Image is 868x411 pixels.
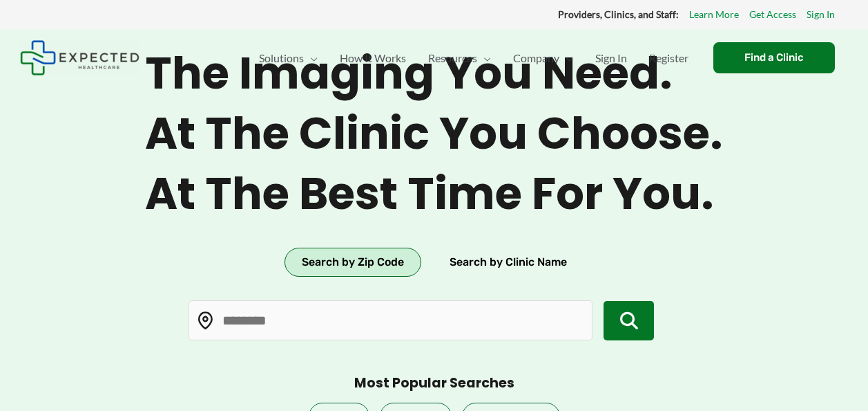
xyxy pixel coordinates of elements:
span: How It Works [340,34,406,82]
span: Sign In [595,34,627,82]
span: Resources [428,34,477,82]
a: SolutionsMenu Toggle [248,34,329,82]
a: CompanyMenu Toggle [502,34,584,82]
span: Menu Toggle [559,34,573,82]
a: Get Access [749,6,796,24]
span: Menu Toggle [477,34,491,82]
img: Location pin [197,312,215,330]
span: Register [649,34,688,82]
a: Register [638,34,700,82]
a: Sign In [807,6,835,24]
nav: Primary Site Navigation [248,34,700,82]
button: Search by Zip Code [284,248,421,277]
button: Search by Clinic Name [432,248,584,277]
h3: Most Popular Searches [354,375,514,392]
span: The imaging you need. [145,47,723,100]
span: Company [513,34,559,82]
a: Sign In [584,34,638,82]
a: Learn More [689,6,739,24]
a: Find a Clinic [713,42,835,73]
span: Menu Toggle [304,34,318,82]
a: How It Works [329,34,417,82]
strong: Providers, Clinics, and Staff: [558,8,679,20]
span: At the clinic you choose. [145,107,723,161]
span: Solutions [259,34,304,82]
img: Expected Healthcare Logo - side, dark font, small [20,40,139,75]
span: At the best time for you. [145,167,723,221]
a: ResourcesMenu Toggle [417,34,502,82]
